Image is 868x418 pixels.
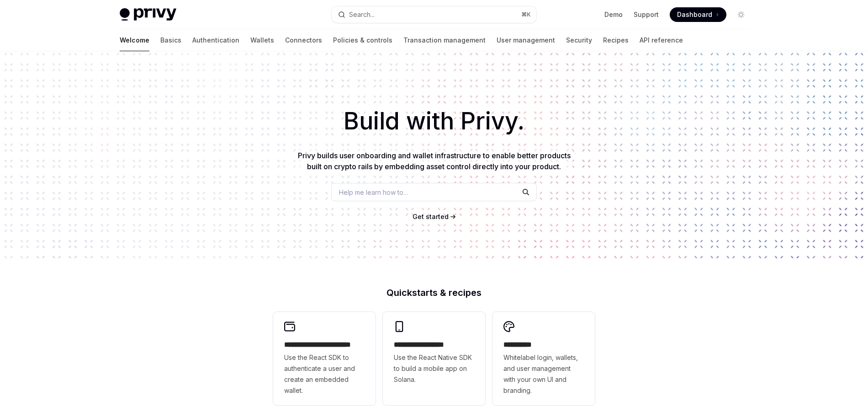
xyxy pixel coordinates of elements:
a: User management [497,29,555,51]
span: Use the React Native SDK to build a mobile app on Solana. [394,352,474,385]
h2: Quickstarts & recipes [273,288,595,297]
span: Get started [413,213,449,220]
a: API reference [640,29,683,51]
img: light logo [120,8,176,21]
button: Toggle dark mode [734,7,748,22]
span: Dashboard [677,10,712,19]
a: Transaction management [403,29,486,51]
a: Get started [413,212,449,221]
h1: Build with Privy. [15,103,853,139]
a: Basics [160,29,181,51]
a: **** *****Whitelabel login, wallets, and user management with your own UI and branding. [492,312,595,405]
a: Support [634,10,659,19]
a: Welcome [120,29,149,51]
a: **** **** **** ***Use the React Native SDK to build a mobile app on Solana. [383,312,485,405]
a: Wallets [250,29,274,51]
span: Privy builds user onboarding and wallet infrastructure to enable better products built on crypto ... [298,151,571,171]
div: Search... [349,9,375,20]
a: Recipes [603,29,629,51]
a: Demo [604,10,623,19]
a: Authentication [192,29,239,51]
span: Whitelabel login, wallets, and user management with your own UI and branding. [503,352,584,396]
a: Connectors [285,29,322,51]
span: Use the React SDK to authenticate a user and create an embedded wallet. [284,352,365,396]
a: Security [566,29,592,51]
a: Policies & controls [333,29,392,51]
button: Search...⌘K [332,6,536,23]
span: Help me learn how to… [339,188,408,197]
a: Dashboard [670,7,726,22]
span: ⌘ K [521,11,531,18]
